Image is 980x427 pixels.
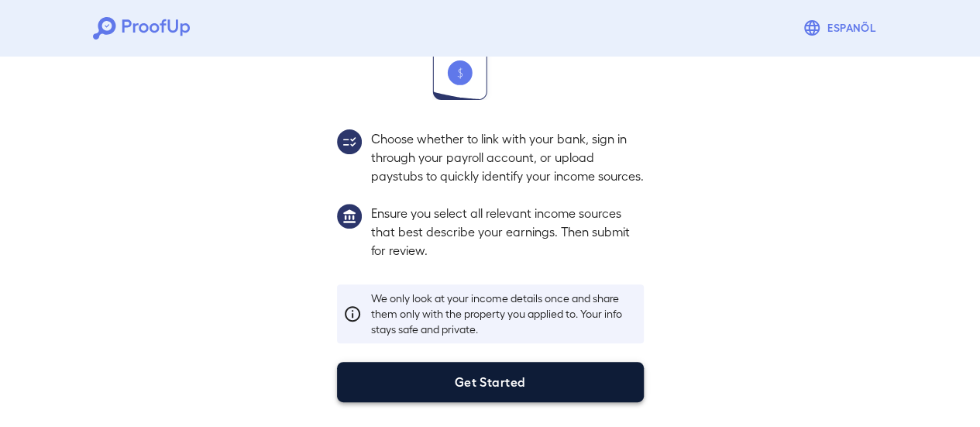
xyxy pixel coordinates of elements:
[796,12,887,43] button: Espanõl
[337,204,362,229] img: group1.svg
[337,129,362,154] img: group2.svg
[371,204,644,260] p: Ensure you select all relevant income sources that best describe your earnings. Then submit for r...
[371,291,638,337] p: We only look at your income details once and share them only with the property you applied to. Yo...
[337,362,644,402] button: Get Started
[371,129,644,185] p: Choose whether to link with your bank, sign in through your payroll account, or upload paystubs t...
